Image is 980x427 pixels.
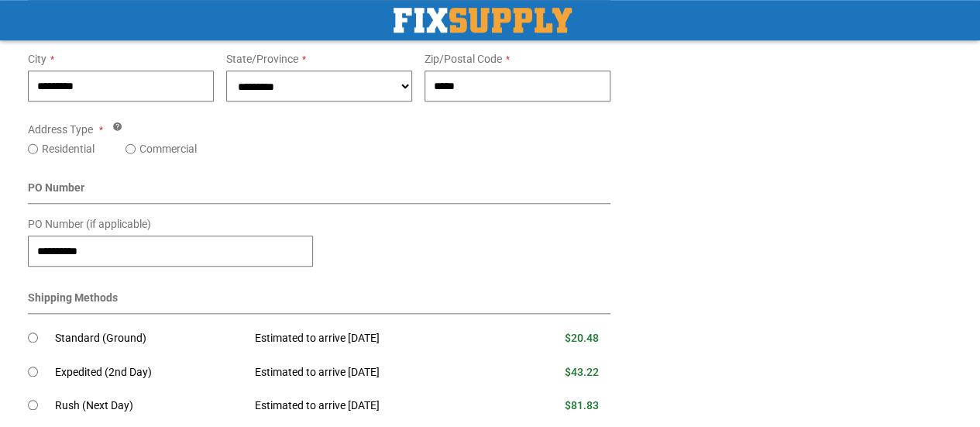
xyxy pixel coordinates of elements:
img: Fix Industrial Supply [394,8,572,33]
span: PO Number (if applicable) [28,218,151,230]
span: $81.83 [565,399,599,412]
span: State/Province [226,53,298,65]
div: PO Number [28,180,610,204]
span: $20.48 [565,332,599,344]
span: Address Type [28,123,93,136]
label: Commercial [139,141,197,157]
td: Estimated to arrive [DATE] [243,356,500,390]
label: Residential [42,141,95,157]
a: store logo [394,8,572,33]
span: $43.22 [565,366,599,378]
td: Expedited (2nd Day) [55,356,243,390]
span: City [28,53,46,65]
div: Shipping Methods [28,290,610,314]
td: Estimated to arrive [DATE] [243,389,500,423]
td: Estimated to arrive [DATE] [243,322,500,356]
span: Zip/Postal Code [425,53,502,65]
td: Rush (Next Day) [55,389,243,423]
td: Standard (Ground) [55,322,243,356]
